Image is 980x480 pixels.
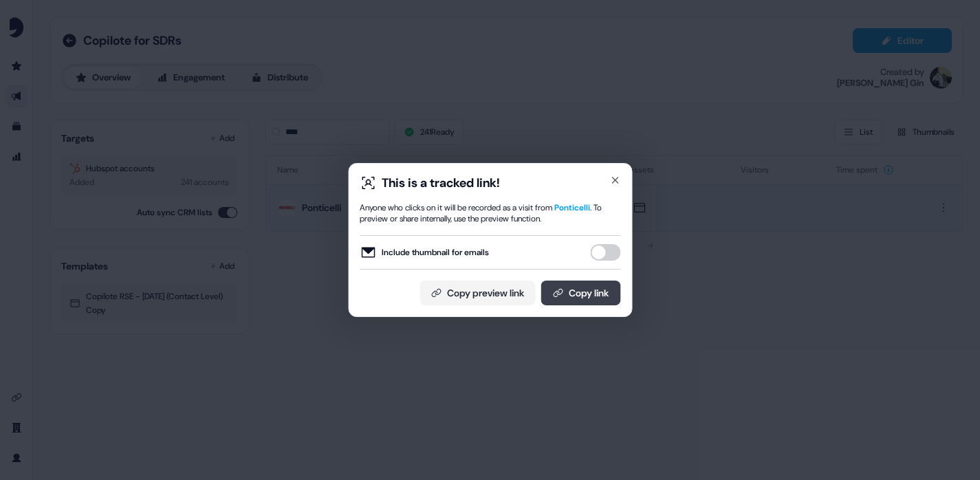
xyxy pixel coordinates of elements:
div: Anyone who clicks on it will be recorded as a visit from . To preview or share internally, use th... [360,202,620,224]
button: Copy link [541,281,620,305]
label: Include thumbnail for emails [360,244,489,261]
div: This is a tracked link! [382,175,500,191]
button: Copy preview link [420,281,535,305]
span: Ponticelli [554,202,590,213]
